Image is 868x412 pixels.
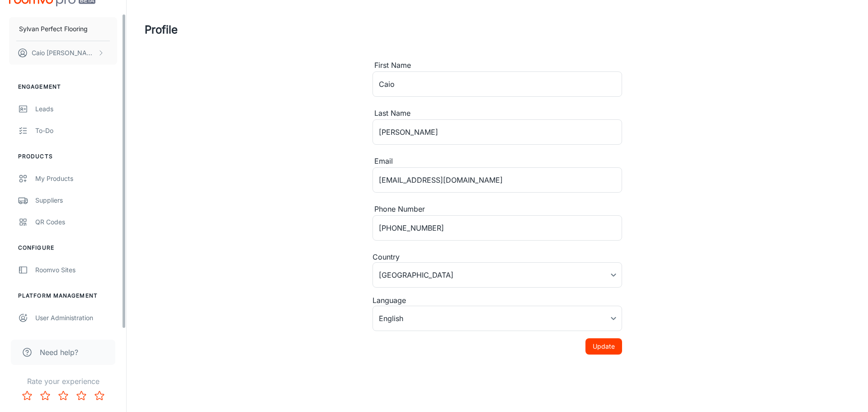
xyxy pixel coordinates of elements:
[72,387,90,405] button: Rate 4 star
[54,387,72,405] button: Rate 3 star
[585,338,622,355] button: Update
[9,17,117,41] button: Sylvan Perfect Flooring
[35,104,117,114] div: Leads
[7,376,119,387] p: Rate your experience
[35,217,117,227] div: QR Codes
[35,126,117,136] div: To-do
[373,156,622,167] div: Email
[373,306,622,331] div: English
[145,22,178,38] h1: Profile
[35,195,117,205] div: Suppliers
[373,60,622,71] div: First Name
[373,251,622,262] div: Country
[35,174,117,184] div: My Products
[9,41,117,65] button: Caio [PERSON_NAME]
[373,295,622,306] div: Language
[18,387,36,405] button: Rate 1 star
[35,313,117,323] div: User Administration
[19,24,88,34] p: Sylvan Perfect Flooring
[90,387,108,405] button: Rate 5 star
[35,265,117,275] div: Roomvo Sites
[373,204,622,215] div: Phone Number
[373,262,622,288] div: [GEOGRAPHIC_DATA]
[40,347,78,358] span: Need help?
[32,48,95,58] p: Caio [PERSON_NAME]
[36,387,54,405] button: Rate 2 star
[373,108,622,119] div: Last Name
